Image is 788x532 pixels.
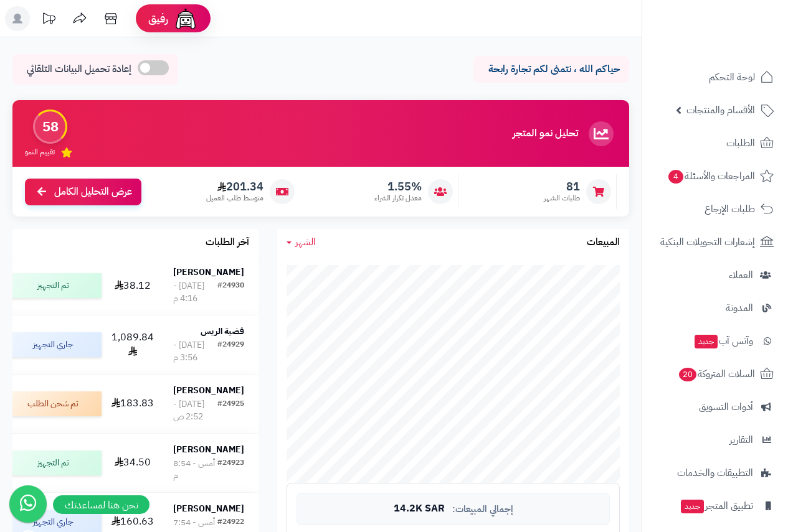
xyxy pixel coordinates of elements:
span: المراجعات والأسئلة [667,167,755,185]
a: الطلبات [650,128,781,158]
h3: آخر الطلبات [206,237,249,248]
span: 14.2K SAR [394,503,445,515]
td: 38.12 [107,256,159,315]
strong: فضية الريس [201,325,244,338]
div: #24923 [217,457,244,482]
a: طلبات الإرجاع [650,194,781,224]
span: الأقسام والمنتجات [686,101,755,119]
a: العملاء [650,260,781,290]
span: معدل تكرار الشراء [374,193,422,203]
div: [DATE] - 3:56 م [173,339,217,364]
span: التطبيقات والخدمات [677,464,753,482]
div: تم التجهيز [2,450,102,475]
span: جديد [695,335,718,348]
span: 1.55% [374,180,422,194]
div: [DATE] - 2:52 ص [173,398,217,423]
span: الشهر [295,235,316,250]
div: تم شحن الطلب [2,391,102,416]
h3: المبيعات [587,237,620,248]
div: #24929 [217,339,244,364]
h3: تحليل نمو المتجر [513,128,578,139]
a: المراجعات والأسئلة4 [650,161,781,191]
div: أمس - 8:54 م [173,457,217,482]
div: [DATE] - 4:16 م [173,280,217,305]
span: تطبيق المتجر [680,497,753,515]
strong: [PERSON_NAME] [173,384,244,397]
td: 34.50 [107,434,159,492]
td: 183.83 [107,375,159,433]
strong: [PERSON_NAME] [173,502,244,515]
img: ai-face.png [173,6,198,31]
span: إشعارات التحويلات البنكية [660,233,755,251]
div: #24930 [217,280,244,305]
span: العملاء [729,266,753,284]
a: التطبيقات والخدمات [650,458,781,488]
span: لوحة التحكم [709,68,755,86]
a: السلات المتروكة20 [650,359,781,389]
span: 81 [544,180,580,194]
a: تحديثات المنصة [33,6,64,34]
span: السلات المتروكة [678,365,755,383]
a: أدوات التسويق [650,392,781,422]
span: تقييم النمو [25,147,55,157]
a: المدونة [650,293,781,323]
span: 20 [678,367,697,381]
strong: [PERSON_NAME] [173,266,244,279]
a: إشعارات التحويلات البنكية [650,227,781,257]
p: حياكم الله ، نتمنى لكم تجارة رابحة [483,62,620,77]
a: الشهر [287,235,316,250]
a: وآتس آبجديد [650,326,781,356]
a: تطبيق المتجرجديد [650,491,781,521]
span: وآتس آب [693,332,753,350]
span: 4 [668,169,684,184]
span: إجمالي المبيعات: [452,504,513,515]
div: جاري التجهيز [2,332,102,357]
a: التقارير [650,425,781,455]
span: 201.34 [206,180,263,194]
div: #24925 [217,398,244,423]
span: إعادة تحميل البيانات التلقائي [27,62,131,77]
span: متوسط طلب العميل [206,193,263,203]
a: عرض التحليل الكامل [25,179,141,205]
strong: [PERSON_NAME] [173,443,244,456]
span: الطلبات [726,134,755,152]
span: أدوات التسويق [699,398,753,416]
span: طلبات الإرجاع [705,200,755,218]
td: 1,089.84 [107,315,159,374]
a: لوحة التحكم [650,62,781,92]
span: جديد [681,500,704,513]
span: رفيق [148,11,168,26]
div: تم التجهيز [2,273,102,298]
span: طلبات الشهر [544,193,580,203]
span: التقارير [729,431,753,449]
span: عرض التحليل الكامل [54,185,132,199]
span: المدونة [726,299,753,317]
img: logo-2.png [703,22,776,48]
